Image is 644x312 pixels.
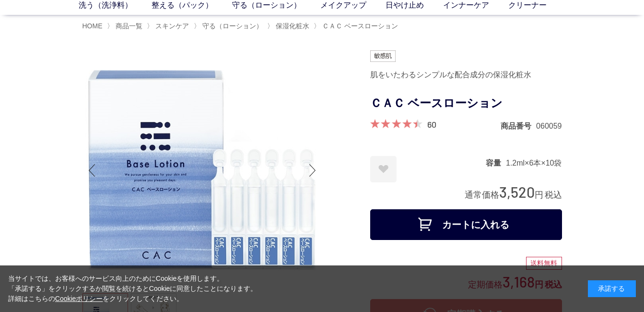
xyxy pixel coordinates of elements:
a: お気に入りに登録する [370,156,397,182]
dt: 商品番号 [501,121,536,131]
span: 3,520 [499,183,535,201]
a: 保湿化粧水 [274,22,309,30]
span: 税込 [545,190,562,200]
li: 〉 [147,22,191,31]
div: 承諾する [588,280,636,297]
div: 肌をいたわるシンプルな配合成分の保湿化粧水 [370,67,562,83]
span: 守る（ローション） [202,22,263,30]
dt: 容量 [486,158,506,168]
span: スキンケア [155,22,189,30]
dd: 1.2ml×6本×10袋 [506,158,562,168]
a: スキンケア [153,22,189,30]
img: ＣＡＣ ベースローション [82,50,322,290]
li: 〉 [107,22,145,31]
h1: ＣＡＣ ベースローション [370,93,562,114]
a: HOME [82,22,103,30]
span: 商品一覧 [116,22,142,30]
li: 〉 [194,22,265,31]
span: 通常価格 [465,190,499,200]
li: 〉 [267,22,312,31]
button: カートに入れる [370,209,562,240]
a: ＣＡＣ ベースローション [320,22,398,30]
div: 当サイトでは、お客様へのサービス向上のためにCookieを使用します。 「承諾する」をクリックするか閲覧を続けるとCookieに同意したことになります。 詳細はこちらの をクリックしてください。 [8,274,258,304]
div: Previous slide [82,151,102,190]
div: Next slide [303,151,322,190]
a: Cookieポリシー [55,295,103,302]
div: 送料無料 [526,257,562,270]
a: 守る（ローション） [200,22,263,30]
dd: 060059 [536,121,562,131]
span: 保湿化粧水 [276,22,309,30]
li: 〉 [314,22,400,31]
a: 60 [427,119,436,130]
span: 円 [535,190,543,200]
a: 商品一覧 [114,22,142,30]
span: ＣＡＣ ベースローション [322,22,398,30]
img: 敏感肌 [370,50,396,62]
